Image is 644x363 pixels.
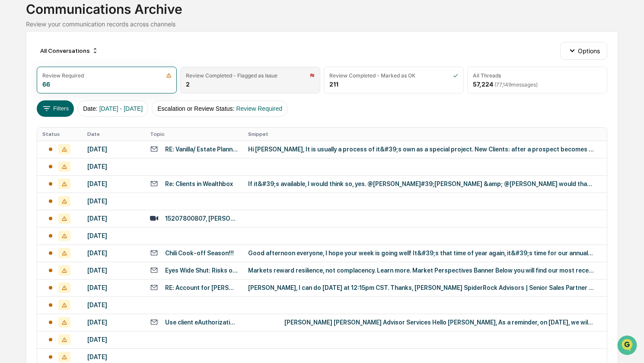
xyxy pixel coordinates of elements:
div: Eyes Wide Shut: Risks of Complacency [165,267,238,274]
div: RE: Vanilla/ Estate Planning Request [165,146,238,153]
div: [DATE] [87,146,140,153]
a: Powered byPylon [61,146,105,153]
img: icon [453,73,458,78]
span: [DATE] - [DATE] [99,105,143,112]
span: ( 77,149 messages) [494,81,538,88]
button: Start new chat [147,69,157,79]
div: If it&#39;s available, I would think so, yes. @[PERSON_NAME]#39;[PERSON_NAME] &amp; @[PERSON_NAME... [248,180,594,187]
span: Review Required [236,105,282,112]
div: [DATE] [87,353,140,360]
div: [DATE] [87,267,140,274]
div: RE: Account for [PERSON_NAME] x6819 | A.S.10072 [165,284,238,291]
iframe: Open customer support [616,334,640,358]
div: Hi [PERSON_NAME], It is usually a process of it&#39;s own as a special project. New Clients: afte... [248,146,594,153]
span: Data Lookup [17,125,54,134]
div: 2 [186,80,190,88]
div: [DATE] [87,319,140,326]
th: Status [37,128,82,141]
div: All Threads [473,72,501,79]
div: 57,224 [473,80,538,88]
th: Snippet [243,128,607,141]
div: [DATE] [87,336,140,343]
span: Pylon [86,147,105,153]
div: [DATE] [87,302,140,308]
a: 🖐️Preclearance [5,106,59,121]
div: 66 [42,80,50,88]
button: Filters [37,100,74,117]
div: 211 [329,80,338,88]
img: icon [309,73,315,78]
img: 1746055101610-c473b297-6a78-478c-a979-82029cc54cd1 [9,66,24,82]
button: Escalation or Review Status:Review Required [152,100,288,117]
span: Preclearance [17,109,56,118]
a: 🔎Data Lookup [5,122,58,138]
div: [DATE] [87,163,140,170]
div: [DATE] [87,198,140,205]
div: 🔎 [9,126,16,133]
div: [DATE] [87,250,140,257]
div: [DATE] [87,284,140,291]
div: [DATE] [87,215,140,222]
th: Topic [145,128,243,141]
div: Review Completed - Marked as OK [329,72,415,79]
div: Review Required [42,72,84,79]
div: [DATE] [87,232,140,239]
div: Re: Clients in Wealthbox [165,180,233,187]
th: Date [82,128,145,141]
button: Date:[DATE] - [DATE] [77,100,148,117]
div: Good afternoon everyone, I hope your week is going well! It&#39;s that time of year again, it&#39... [248,250,594,257]
div: Start new chat [29,66,142,75]
div: [PERSON_NAME], I can do [DATE] at 12:15pm CST. Thanks, [PERSON_NAME] SpiderRock Advisors | Senior... [248,284,594,291]
img: icon [166,73,172,78]
div: 🖐️ [9,110,16,117]
a: 🗄️Attestations [59,106,111,121]
p: How can we help? [9,18,157,32]
div: 15207800807, [PERSON_NAME] [165,215,238,222]
span: Attestations [71,109,107,118]
div: Chili Cook-off Season!!! [165,250,234,257]
div: All Conversations [37,44,102,58]
div: Markets reward resilience, not complacency. Learn more. Market Perspectives Banner Below you will... [248,267,594,274]
div: 🗄️ [63,110,70,117]
div: [DATE] [87,180,140,187]
div: We're available if you need us! [29,75,109,82]
div: Use client eAuthorization for move money transactions requiring client approval [165,319,238,326]
div: Review your communication records across channels [26,20,618,28]
div: Review Completed - Flagged as Issue [186,72,277,79]
button: Options [560,42,607,59]
div: ‌ ‌ ‌ ‌ ‌ ‌ ‌ ‌ ‌ ‌ ‌ ‌ ‌ ‌ ‌ ‌ ‌ ‌ ‌ ‌ ‌ ‌ ‌ ‌ ‌ ‌ ‌ ‌ [PERSON_NAME] [PERSON_NAME] Advisor Servi... [248,319,594,326]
